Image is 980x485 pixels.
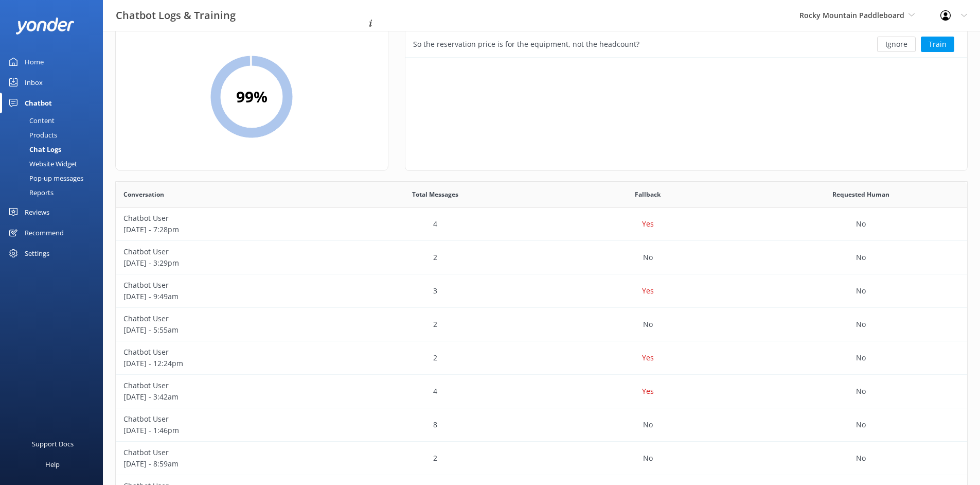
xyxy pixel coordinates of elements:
p: No [856,319,866,330]
h2: 99 % [236,84,268,109]
p: Yes [642,386,654,397]
p: No [856,453,866,464]
div: Support Docs [32,434,74,454]
p: 4 [433,386,437,397]
span: Fallback [635,189,661,199]
p: Chatbot User [123,313,321,324]
a: Chat Logs [6,142,103,157]
span: Conversation [123,189,164,199]
p: [DATE] - 3:29pm [123,257,321,269]
div: Content [6,113,55,128]
p: No [643,319,653,330]
div: Reviews [25,202,49,222]
div: row [116,341,967,375]
p: Chatbot User [123,347,321,358]
p: No [856,419,866,430]
p: No [643,453,653,464]
p: Chatbot User [123,413,321,425]
p: [DATE] - 3:42am [123,391,321,403]
h3: Chatbot Logs & Training [116,7,236,24]
p: No [856,218,866,230]
a: Content [6,113,103,128]
p: [DATE] - 1:46pm [123,425,321,436]
p: Yes [642,285,654,297]
p: 3 [433,285,437,297]
p: [DATE] - 5:55am [123,324,321,336]
p: [DATE] - 8:59am [123,458,321,470]
span: Rocky Mountain Paddleboard [799,10,904,20]
div: grid [405,31,967,57]
div: So the reservation price is for the equipment, not the headcount? [413,39,639,50]
p: [DATE] - 7:28pm [123,224,321,235]
p: Yes [642,352,654,363]
img: yonder-white-logo.png [15,18,75,34]
p: 2 [433,453,437,464]
p: [DATE] - 12:24pm [123,358,321,369]
div: Pop-up messages [6,171,83,185]
span: Total Messages [412,189,458,199]
div: Help [45,454,60,475]
div: row [116,308,967,341]
p: No [643,252,653,263]
div: row [116,241,967,274]
div: Recommend [25,222,64,243]
p: 2 [433,319,437,330]
div: row [405,31,967,57]
button: Ignore [877,37,916,52]
span: Requested Human [832,189,889,199]
div: row [116,408,967,442]
p: No [643,419,653,430]
div: row [116,207,967,241]
a: Products [6,128,103,142]
div: Settings [25,243,49,264]
div: Reports [6,185,54,200]
p: Yes [642,218,654,230]
div: row [116,274,967,308]
div: Website Widget [6,157,77,171]
div: Inbox [25,72,43,93]
p: Chatbot User [123,380,321,391]
p: 2 [433,252,437,263]
p: 4 [433,218,437,230]
p: Chatbot User [123,213,321,224]
a: Reports [6,185,103,200]
div: row [116,442,967,475]
a: Website Widget [6,157,103,171]
p: Chatbot User [123,447,321,458]
p: Chatbot User [123,246,321,257]
p: No [856,386,866,397]
a: Pop-up messages [6,171,103,185]
p: No [856,352,866,363]
p: Chatbot User [123,280,321,291]
div: Home [25,51,44,72]
div: Products [6,128,57,142]
p: No [856,252,866,263]
p: 2 [433,352,437,363]
button: Train [921,37,954,52]
div: Chatbot [25,93,52,113]
p: No [856,285,866,297]
div: Chat Logs [6,142,61,157]
div: row [116,375,967,408]
p: 8 [433,419,437,430]
p: [DATE] - 9:49am [123,291,321,302]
